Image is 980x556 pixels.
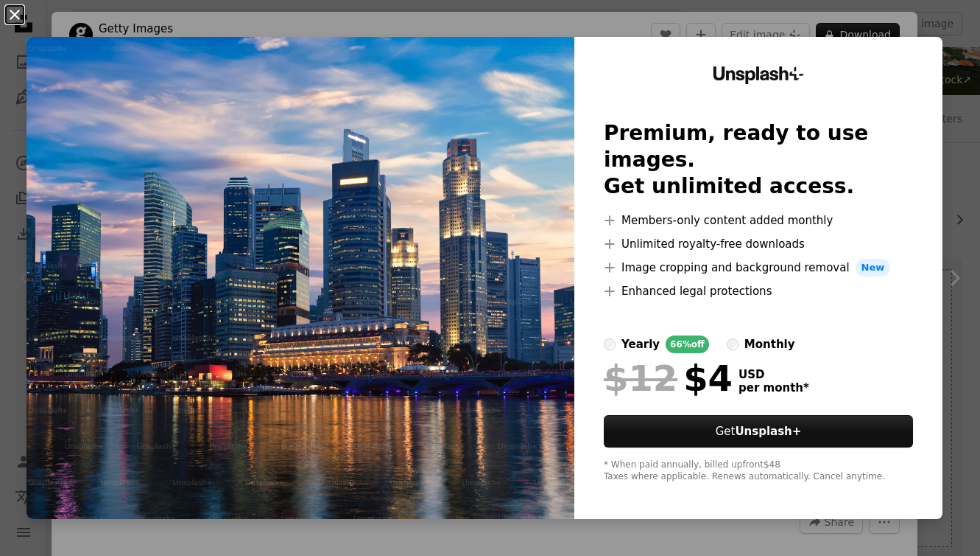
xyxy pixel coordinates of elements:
input: yearly66%off [604,338,616,350]
strong: Unsplash+ [735,425,801,438]
div: monthly [744,336,795,353]
li: Unlimited royalty-free downloads [604,235,913,253]
div: $4 [604,359,733,397]
li: Members-only content added monthly [604,212,913,229]
button: GetUnsplash+ [604,415,913,448]
span: $12 [604,359,677,397]
div: * When paid annually, billed upfront $48 Taxes where applicable. Renews automatically. Cancel any... [604,459,913,483]
li: Image cropping and background removal [604,259,913,277]
h2: Premium, ready to use images. Get unlimited access. [604,120,913,200]
span: USD [738,368,809,381]
li: Enhanced legal protections [604,282,913,300]
span: per month * [738,381,809,395]
span: New [856,259,891,277]
input: monthly [727,338,738,350]
div: yearly [621,336,660,353]
div: 66% off [666,336,709,353]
